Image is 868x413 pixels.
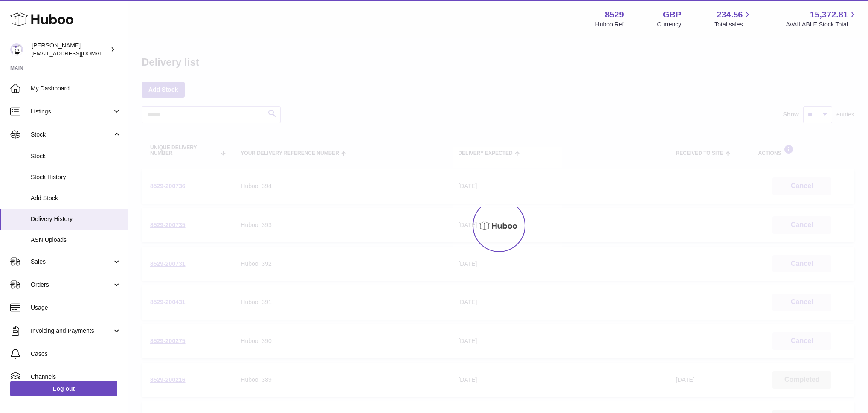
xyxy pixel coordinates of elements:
[32,41,108,58] div: [PERSON_NAME]
[595,20,624,29] div: Huboo Ref
[31,304,121,312] span: Usage
[10,43,23,56] img: admin@redgrass.ch
[32,50,125,57] span: [EMAIL_ADDRESS][DOMAIN_NAME]
[810,9,848,20] span: 15,372.81
[786,9,858,29] a: 15,372.81 AVAILABLE Stock Total
[31,327,112,335] span: Invoicing and Payments
[31,194,121,202] span: Add Stock
[31,173,121,181] span: Stock History
[31,152,121,160] span: Stock
[605,9,624,20] strong: 8529
[663,9,681,20] strong: GBP
[31,215,121,223] span: Delivery History
[657,20,682,29] div: Currency
[31,108,112,116] span: Listings
[10,381,117,396] a: Log out
[714,9,752,29] a: 234.56 Total sales
[31,258,112,266] span: Sales
[714,20,752,29] span: Total sales
[31,131,112,139] span: Stock
[31,350,121,358] span: Cases
[31,236,121,244] span: ASN Uploads
[31,84,121,93] span: My Dashboard
[717,9,743,20] span: 234.56
[31,373,121,381] span: Channels
[31,281,112,289] span: Orders
[786,20,858,29] span: AVAILABLE Stock Total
